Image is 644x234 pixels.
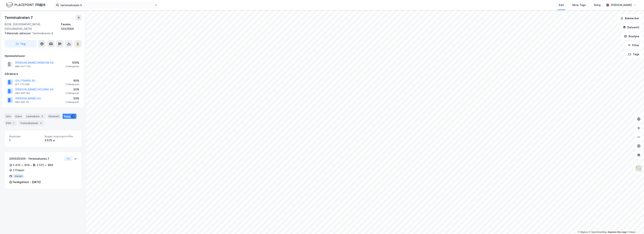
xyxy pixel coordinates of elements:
div: 300025300 - Terminalveien 7 [9,156,63,161]
a: Improve this map [608,231,626,233]
div: 1 [12,121,16,125]
span: Bygget bygningsområde [45,135,77,138]
div: Eiere [14,114,23,119]
button: Tag [4,40,37,48]
div: Transaksjoner [19,120,44,126]
button: Bokmerker [617,15,643,22]
div: 40% [66,78,79,83]
div: Terminalveien 7 [4,15,34,21]
div: Mine Tags [572,3,586,7]
div: [PERSON_NAME] [611,3,632,7]
span: Bygninger [9,135,42,138]
a: Mapbox [578,231,588,233]
div: 1 [9,138,42,143]
div: Hjemmelshaver [5,54,81,58]
div: Leietakere [25,114,45,119]
div: 917 773 629 [15,83,30,86]
div: Bygg [63,114,76,119]
div: 989 447 734 [15,65,31,68]
div: 1 [71,114,75,118]
div: 30% [66,96,79,101]
button: Vis [64,156,72,161]
div: Info [4,114,12,119]
div: 2 Seksjoner [66,65,79,68]
div: Fauske, 103/1564 [61,22,82,31]
span: Tilhørende adresser: [4,32,32,35]
div: 2 Etasjer [13,168,24,172]
a: OpenStreetMap [589,231,607,233]
iframe: Chat Widget [625,216,644,234]
div: ESG [4,120,17,126]
img: Z [635,165,642,172]
div: • [31,164,32,167]
img: logo.f888ab2527a4732fd821a326f86c7f29.svg [6,2,45,8]
div: 2 Seksjoner [66,101,79,104]
div: 100% [66,60,79,65]
div: 3 575 ㎡ BRA [37,163,53,167]
div: Kart [559,3,564,7]
div: 3 575 ㎡ [45,138,77,143]
div: Bolig [594,3,601,7]
div: 2 [40,114,44,118]
div: 3 [39,121,43,125]
button: Analyse [621,33,643,40]
div: Datasett [47,114,61,119]
div: 5 476 ㎡ BYA [13,163,30,167]
div: 8208, [GEOGRAPHIC_DATA], [GEOGRAPHIC_DATA] [4,22,61,31]
button: Filter [625,42,643,49]
div: 30% [66,87,79,92]
div: Terminalveien 9 [4,31,79,36]
div: Gårdeiere [5,72,81,76]
div: 2 Seksjoner [66,83,79,86]
div: Kontrollprogram for chat [625,216,644,234]
input: Søk på adresse, matrikkel, gårdeiere, leietakere eller personer [59,2,154,8]
div: 993 426 164 [15,92,30,95]
button: Datasett [620,24,643,31]
button: Tags [625,51,643,58]
div: 993 426 121 [15,101,29,104]
div: Ferdigattest - [DATE] [13,180,41,184]
div: 2 Seksjoner [66,92,79,95]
